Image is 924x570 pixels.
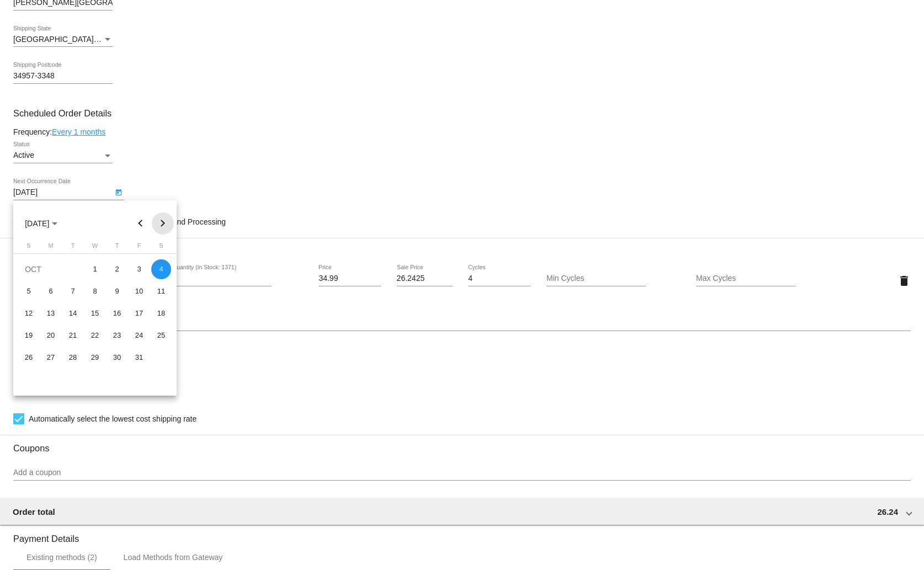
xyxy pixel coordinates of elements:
div: 25 [151,326,171,345]
td: October 13, 2025 [40,302,62,324]
div: 21 [63,326,83,345]
button: Choose month and year [16,212,66,235]
td: October 6, 2025 [40,280,62,302]
td: October 16, 2025 [106,302,128,324]
td: October 12, 2025 [18,302,40,324]
td: October 15, 2025 [84,302,106,324]
td: October 11, 2025 [150,280,172,302]
button: Previous month [130,212,152,235]
div: 7 [63,281,83,301]
td: October 3, 2025 [128,258,150,280]
td: October 25, 2025 [150,324,172,347]
td: October 2, 2025 [106,258,128,280]
div: 11 [151,281,171,301]
div: 29 [85,348,105,367]
div: 23 [107,326,127,345]
div: 3 [129,259,149,279]
div: 31 [129,348,149,367]
td: October 17, 2025 [128,302,150,324]
th: Tuesday [62,242,84,253]
div: 24 [129,326,149,345]
div: 6 [41,281,61,301]
div: 1 [85,259,105,279]
div: 26 [19,348,39,367]
th: Wednesday [84,242,106,253]
td: October 7, 2025 [62,280,84,302]
div: 12 [19,303,39,323]
div: 2 [107,259,127,279]
td: October 26, 2025 [18,347,40,369]
td: October 1, 2025 [84,258,106,280]
td: October 21, 2025 [62,324,84,347]
div: 4 [151,259,171,279]
td: October 10, 2025 [128,280,150,302]
div: 20 [41,326,61,345]
div: 5 [19,281,39,301]
td: October 8, 2025 [84,280,106,302]
th: Thursday [106,242,128,253]
td: October 29, 2025 [84,347,106,369]
div: 28 [63,348,83,367]
div: 8 [85,281,105,301]
div: 30 [107,348,127,367]
td: October 24, 2025 [128,324,150,347]
div: 16 [107,303,127,323]
th: Sunday [18,242,40,253]
th: Friday [128,242,150,253]
div: 27 [41,348,61,367]
div: 15 [85,303,105,323]
td: October 30, 2025 [106,347,128,369]
td: October 4, 2025 [150,258,172,280]
span: [DATE] [25,219,57,228]
td: October 19, 2025 [18,324,40,347]
div: 17 [129,303,149,323]
td: October 20, 2025 [40,324,62,347]
td: October 28, 2025 [62,347,84,369]
td: October 9, 2025 [106,280,128,302]
td: October 27, 2025 [40,347,62,369]
button: Next month [152,212,174,235]
th: Monday [40,242,62,253]
td: October 23, 2025 [106,324,128,347]
th: Saturday [150,242,172,253]
td: OCT [18,258,84,280]
div: 14 [63,303,83,323]
div: 22 [85,326,105,345]
td: October 18, 2025 [150,302,172,324]
td: October 14, 2025 [62,302,84,324]
div: 9 [107,281,127,301]
div: 19 [19,326,39,345]
td: October 5, 2025 [18,280,40,302]
div: 18 [151,303,171,323]
td: October 31, 2025 [128,347,150,369]
div: 13 [41,303,61,323]
div: 10 [129,281,149,301]
td: October 22, 2025 [84,324,106,347]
